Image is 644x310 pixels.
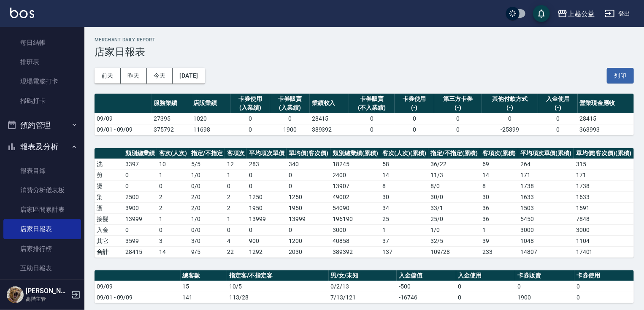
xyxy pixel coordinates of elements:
[231,124,271,135] td: 0
[397,281,456,292] td: -500
[152,113,192,124] td: 27395
[434,124,482,135] td: 0
[95,170,123,181] td: 剪
[349,124,395,135] td: 0
[225,170,247,181] td: 1
[518,246,574,257] td: 14807
[287,202,330,213] td: 1950
[123,170,157,181] td: 0
[397,94,432,103] div: 卡券使用
[95,235,123,246] td: 其它
[247,148,287,159] th: 平均項次單價
[157,181,189,191] td: 0
[456,270,515,281] th: 入金使用
[574,246,634,257] td: 17401
[157,224,189,235] td: 0
[157,213,189,224] td: 1
[330,202,380,213] td: 54090
[7,286,24,303] img: Person
[95,37,634,43] h2: Merchant Daily Report
[189,148,225,159] th: 指定/不指定
[157,246,189,257] td: 14
[330,181,380,191] td: 13907
[157,148,189,159] th: 客次(人次)
[351,94,392,103] div: 卡券販賣
[123,148,157,159] th: 類別總業績
[434,113,482,124] td: 0
[95,292,181,303] td: 09/01 - 09/09
[607,68,634,84] button: 列印
[225,191,247,202] td: 2
[436,103,480,112] div: (-)
[189,159,225,170] td: 5 / 5
[428,181,480,191] td: 8 / 0
[181,270,227,281] th: 總客數
[287,213,330,224] td: 13999
[480,148,518,159] th: 客項次(累積)
[3,161,81,181] a: 報表目錄
[428,213,480,224] td: 25 / 0
[225,159,247,170] td: 12
[518,159,574,170] td: 264
[329,270,397,281] th: 男/女/未知
[574,235,634,246] td: 1104
[189,246,225,257] td: 9/5
[482,124,538,135] td: -25399
[380,148,428,159] th: 客次(人次)(累積)
[380,213,428,224] td: 25
[329,292,397,303] td: 7/13/121
[574,224,634,235] td: 3000
[518,224,574,235] td: 3000
[397,270,456,281] th: 入金儲值
[231,113,271,124] td: 0
[152,124,192,135] td: 375792
[270,113,310,124] td: 0
[456,281,515,292] td: 0
[95,124,152,135] td: 09/01 - 09/09
[189,235,225,246] td: 3 / 0
[540,94,576,103] div: 入金使用
[310,124,349,135] td: 389392
[330,170,380,181] td: 2400
[397,292,456,303] td: -16746
[568,8,595,19] div: 上越公益
[574,202,634,213] td: 1591
[574,170,634,181] td: 171
[518,213,574,224] td: 5450
[225,213,247,224] td: 1
[3,200,81,219] a: 店家區間累計表
[484,103,536,112] div: (-)
[227,281,328,292] td: 10/5
[428,159,480,170] td: 36 / 22
[233,103,268,112] div: (入業績)
[123,224,157,235] td: 0
[3,259,81,278] a: 互助日報表
[3,91,81,111] a: 掃碼打卡
[287,246,330,257] td: 2030
[330,159,380,170] td: 18245
[157,159,189,170] td: 10
[518,170,574,181] td: 171
[482,113,538,124] td: 0
[533,5,550,22] button: save
[515,281,574,292] td: 0
[247,213,287,224] td: 13999
[95,191,123,202] td: 染
[191,124,231,135] td: 11698
[272,103,308,112] div: (入業績)
[330,235,380,246] td: 40858
[233,94,268,103] div: 卡券使用
[428,148,480,159] th: 指定/不指定(累積)
[3,136,81,158] button: 報表及分析
[3,239,81,259] a: 店家排行榜
[397,103,432,112] div: (-)
[287,224,330,235] td: 0
[310,113,349,124] td: 28415
[123,181,157,191] td: 0
[380,170,428,181] td: 14
[287,170,330,181] td: 0
[123,159,157,170] td: 3397
[3,33,81,52] a: 每日結帳
[456,292,515,303] td: 0
[247,191,287,202] td: 1250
